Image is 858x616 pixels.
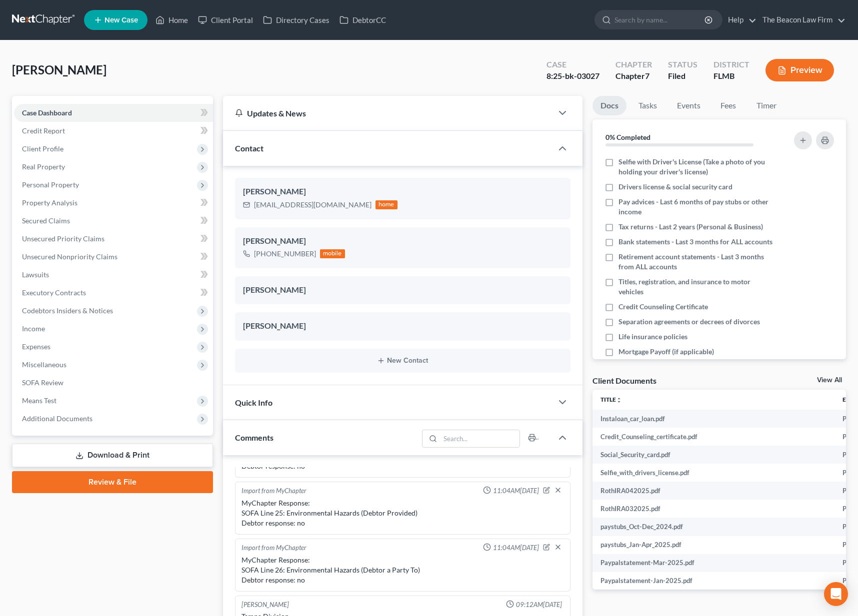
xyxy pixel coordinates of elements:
[22,342,50,351] span: Expenses
[618,347,714,357] span: Mortgage Payoff (if applicable)
[14,212,213,230] a: Secured Claims
[592,554,834,572] td: Paypalstatement-Mar-2025.pdf
[668,70,697,82] div: Filed
[254,200,371,210] div: [EMAIL_ADDRESS][DOMAIN_NAME]
[243,186,562,198] div: [PERSON_NAME]
[22,180,79,189] span: Personal Property
[241,543,306,553] div: Import from MyChapter
[618,197,774,217] span: Pay advices - Last 6 months of pay stubs or other income
[618,222,763,232] span: Tax returns - Last 2 years (Personal & Business)
[22,324,45,333] span: Income
[14,266,213,284] a: Lawsuits
[669,96,708,115] a: Events
[22,396,56,405] span: Means Test
[618,237,772,247] span: Bank statements - Last 3 months for ALL accounts
[618,277,774,297] span: Titles, registration, and insurance to motor vehicles
[22,414,92,423] span: Additional Documents
[320,249,345,258] div: mobile
[618,182,732,192] span: Drivers license & social security card
[104,16,138,24] span: New Case
[592,482,834,500] td: RothIRA042025.pdf
[645,71,649,80] span: 7
[254,249,316,259] div: [PHONE_NUMBER]
[22,216,70,225] span: Secured Claims
[22,270,49,279] span: Lawsuits
[605,133,650,141] strong: 0% Completed
[258,11,334,29] a: Directory Cases
[592,518,834,536] td: paystubs_Oct-Dec_2024.pdf
[14,194,213,212] a: Property Analysis
[14,284,213,302] a: Executory Contracts
[241,555,564,585] div: MyChapter Response: SOFA Line 26: Environmental Hazards (Debtor a Party To) Debtor response: no
[22,198,77,207] span: Property Analysis
[22,306,113,315] span: Codebtors Insiders & Notices
[592,536,834,554] td: paystubs_Jan-Apr_2025.pdf
[592,572,834,590] td: Paypalstatement-Jan-2025.pdf
[630,96,665,115] a: Tasks
[493,543,539,553] span: 11:04AM[DATE]
[618,317,760,327] span: Separation agreements or decrees of divorces
[765,59,834,81] button: Preview
[22,144,63,153] span: Client Profile
[12,444,213,467] a: Download & Print
[22,162,65,171] span: Real Property
[243,357,562,365] button: New Contact
[14,374,213,392] a: SOFA Review
[615,59,652,70] div: Chapter
[193,11,258,29] a: Client Portal
[618,157,774,177] span: Selfie with Driver's License (Take a photo of you holding your driver's license)
[241,600,289,610] div: [PERSON_NAME]
[334,11,391,29] a: DebtorCC
[616,397,622,403] i: unfold_more
[618,302,708,312] span: Credit Counseling Certificate
[592,446,834,464] td: Social_Security_card.pdf
[235,108,540,118] div: Updates & News
[22,108,72,117] span: Case Dashboard
[614,10,706,29] input: Search by name...
[14,122,213,140] a: Credit Report
[440,430,519,447] input: Search...
[243,284,562,296] div: [PERSON_NAME]
[546,59,599,70] div: Case
[235,398,272,407] span: Quick Info
[235,433,273,442] span: Comments
[824,582,848,606] div: Open Intercom Messenger
[592,96,626,115] a: Docs
[712,96,744,115] a: Fees
[713,70,749,82] div: FLMB
[723,11,756,29] a: Help
[618,332,687,342] span: Life insurance policies
[22,378,63,387] span: SOFA Review
[600,396,622,403] a: Titleunfold_more
[22,234,104,243] span: Unsecured Priority Claims
[22,360,66,369] span: Miscellaneous
[14,248,213,266] a: Unsecured Nonpriority Claims
[516,600,562,610] span: 09:12AM[DATE]
[243,235,562,247] div: [PERSON_NAME]
[12,471,213,493] a: Review & File
[375,200,397,209] div: home
[12,62,106,77] span: [PERSON_NAME]
[615,70,652,82] div: Chapter
[592,500,834,518] td: RothIRA032025.pdf
[243,320,562,332] div: [PERSON_NAME]
[241,486,306,496] div: Import from MyChapter
[235,143,263,153] span: Contact
[757,11,845,29] a: The Beacon Law Firm
[22,252,117,261] span: Unsecured Nonpriority Claims
[22,288,86,297] span: Executory Contracts
[618,252,774,272] span: Retirement account statements - Last 3 months from ALL accounts
[592,428,834,446] td: Credit_Counseling_certificate.pdf
[241,498,564,528] div: MyChapter Response: SOFA Line 25: Environmental Hazards (Debtor Provided) Debtor response: no
[592,375,656,386] div: Client Documents
[150,11,193,29] a: Home
[817,377,842,384] a: View All
[22,126,65,135] span: Credit Report
[592,410,834,428] td: Instaloan_car_loan.pdf
[493,486,539,496] span: 11:04AM[DATE]
[14,104,213,122] a: Case Dashboard
[713,59,749,70] div: District
[14,230,213,248] a: Unsecured Priority Claims
[748,96,784,115] a: Timer
[592,464,834,482] td: Selfie_with_drivers_license.pdf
